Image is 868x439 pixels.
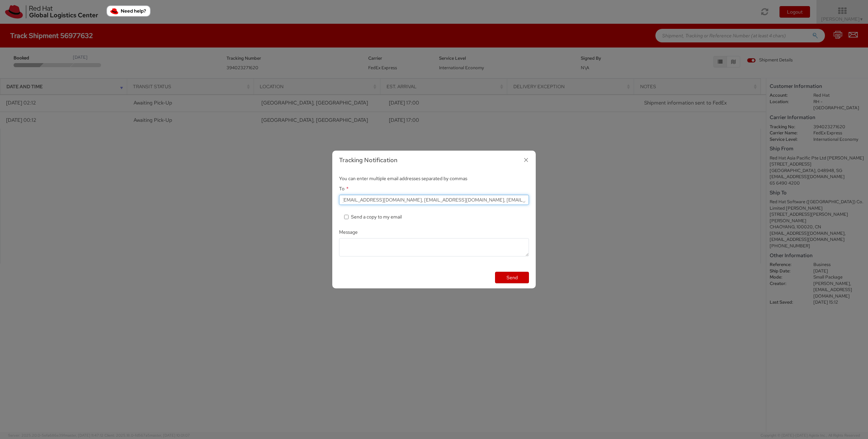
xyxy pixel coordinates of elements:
[339,229,358,235] span: Message
[339,175,529,182] p: You can enter multiple email addresses separated by commas
[106,5,151,17] button: Need help?
[339,195,529,205] input: Enter Email Address
[344,213,403,220] label: Send a copy to my email
[339,156,529,165] h3: Tracking Notification
[339,186,344,192] span: To
[344,215,349,219] input: Send a copy to my email
[495,272,529,283] button: Send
